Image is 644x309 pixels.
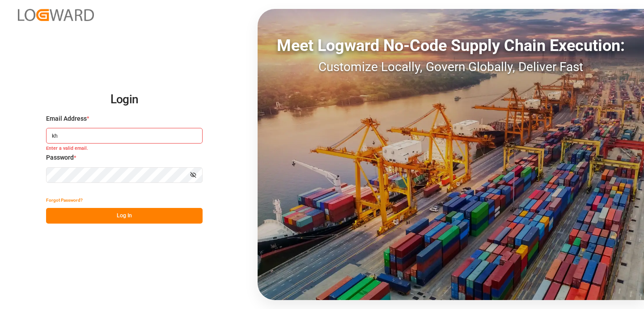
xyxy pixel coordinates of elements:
[46,153,74,162] span: Password
[46,192,83,208] button: Forgot Password?
[46,85,203,114] h2: Login
[46,145,203,153] small: Enter a valid email.
[258,34,644,58] div: Meet Logward No-Code Supply Chain Execution:
[46,114,87,123] span: Email Address
[46,128,203,144] input: Enter your email
[258,58,644,76] div: Customize Locally, Govern Globally, Deliver Fast
[46,208,203,224] button: Log In
[18,9,94,21] img: Logward_new_orange.png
